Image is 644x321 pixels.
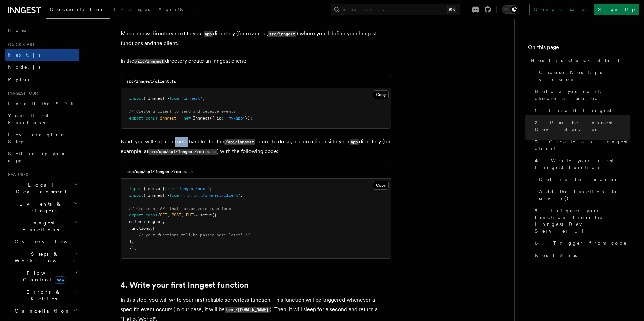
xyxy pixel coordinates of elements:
span: { inngest } [143,193,169,198]
a: Next.js Quick Start [528,54,630,66]
span: serve [200,213,212,217]
span: 4. Write your first Inngest function [535,157,630,171]
span: { [158,213,160,217]
span: Features [5,172,28,177]
a: Node.js [5,61,79,73]
h4: On this page [528,43,630,54]
a: Your first Functions [5,110,79,129]
a: Contact sales [529,4,591,15]
button: Local Development [5,179,79,198]
span: Setting up your app [8,151,66,163]
span: Overview [15,239,84,244]
span: Python [8,77,33,82]
span: ({ id [210,116,221,121]
span: Your first Functions [8,113,48,125]
span: ] [129,239,132,244]
span: ; [240,193,243,198]
span: Node.js [8,64,40,70]
span: import [129,193,143,198]
a: 5. Trigger your function from the Inngest Dev Server UI [532,205,630,237]
code: app [350,139,359,145]
span: Inngest [193,116,210,121]
p: In the directory create an Inngest client: [121,56,391,66]
a: Setting up your app [5,148,79,167]
span: "inngest/next" [176,186,210,191]
span: const [146,213,158,217]
span: Quick start [5,42,35,47]
span: client [129,219,143,224]
button: Errors & Retries [12,286,79,305]
a: Choose Next.js version [536,66,630,85]
a: Python [5,73,79,85]
code: src/inngest [268,31,296,37]
a: Next.js [5,49,79,61]
span: }); [245,116,252,121]
span: Inngest Functions [5,219,73,233]
a: Overview [12,236,79,248]
span: Flow Control [12,270,74,283]
span: Define the function [539,176,620,183]
span: 3. Create an Inngest client [535,138,630,152]
button: Search...⌘K [331,4,460,15]
span: import [129,96,143,101]
span: Errors & Retries [12,288,73,302]
a: Define the function [536,173,630,186]
span: // Create a client to send and receive events [129,109,236,114]
span: Choose Next.js version [539,69,630,83]
span: // Create an API that serves zero functions [129,206,231,211]
button: Inngest Functions [5,217,79,236]
span: export [129,116,143,121]
code: /src/inngest [134,59,165,64]
span: Install the SDK [8,101,78,106]
span: , [132,239,134,244]
span: , [181,213,184,217]
span: Leveraging Steps [8,132,65,144]
span: Home [8,27,27,34]
span: new [184,116,191,121]
span: Next Steps [535,252,577,259]
a: Home [5,24,79,37]
span: 1. Install Inngest [535,107,611,114]
code: /api/inngest [224,139,255,145]
span: = [195,213,198,217]
span: Add the function to serve() [539,188,630,202]
a: Next Steps [532,249,630,261]
code: src/app/api/inngest/route.ts [148,149,217,155]
span: Steps & Workflows [12,251,75,264]
a: 2. Run the Inngest Dev Server [532,116,630,135]
span: : [143,219,146,224]
span: ({ [212,213,217,217]
span: functions [129,226,150,231]
span: }); [129,246,136,251]
code: src/inngest/client.ts [126,79,176,84]
span: GET [160,213,167,217]
span: Examples [114,7,150,12]
button: Copy [373,181,389,190]
kbd: ⌘K [447,6,456,13]
a: Add the function to serve() [536,186,630,205]
span: } [193,213,195,217]
span: , [167,213,169,217]
button: Copy [373,90,389,99]
code: src/app/api/inngest/route.ts [126,169,193,174]
a: Install the SDK [5,98,79,110]
span: from [169,193,179,198]
span: Events & Triggers [5,200,74,214]
span: Before you start: choose a project [535,88,630,102]
span: = [179,116,181,121]
a: Documentation [46,2,110,19]
span: ; [202,96,205,101]
span: [ [153,226,155,231]
a: 4. Write your first Inngest function [121,280,249,290]
span: Documentation [50,7,106,12]
span: from [165,186,174,191]
span: new [55,276,66,284]
span: { serve } [143,186,165,191]
button: Events & Triggers [5,198,79,217]
a: 3. Create an Inngest client [532,135,630,154]
span: 6. Trigger from code [535,240,627,247]
p: Make a new directory next to your directory (for example, ) where you'll define your Inngest func... [121,29,391,48]
a: AgentKit [154,2,198,18]
span: { Inngest } [143,96,169,101]
span: : [221,116,224,121]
